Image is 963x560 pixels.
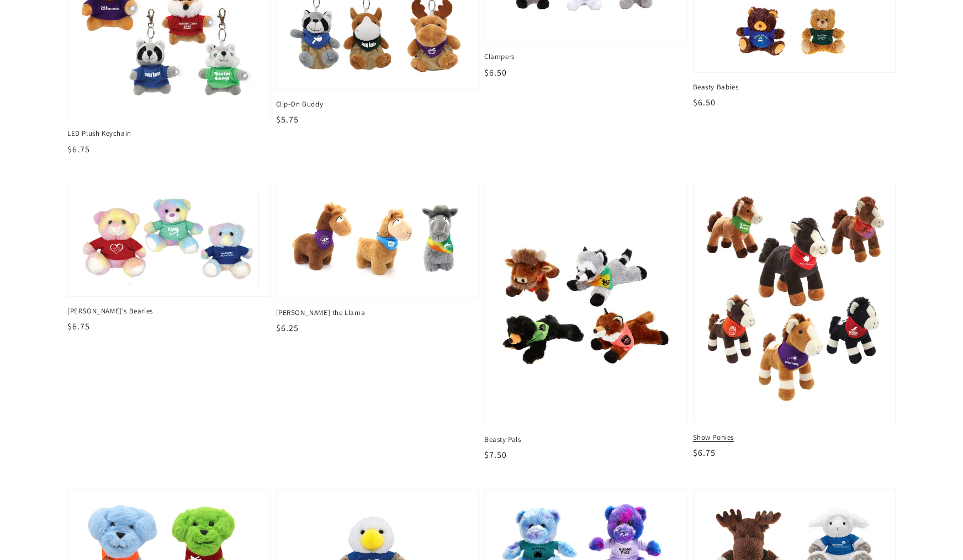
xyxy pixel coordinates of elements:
span: $5.75 [276,114,299,125]
span: $7.50 [484,449,507,461]
a: Louie the Llama [PERSON_NAME] the Llama $6.25 [276,184,479,335]
img: Show Ponies [702,192,887,415]
img: Louie the Llama [288,195,468,287]
span: Clampers [484,52,687,62]
span: Beasty Pals [484,435,687,445]
span: $6.75 [67,321,90,332]
span: Show Ponies [693,433,896,442]
span: [PERSON_NAME] the Llama [276,308,479,318]
a: Show Ponies Show Ponies $6.75 [693,184,896,460]
a: Beasty Pals Beasty Pals $7.50 [484,184,687,462]
span: Beasty Babies [693,82,896,92]
span: $6.50 [693,97,716,108]
span: [PERSON_NAME]'s Bearies [67,306,271,316]
span: $6.75 [67,143,90,155]
span: LED Plush Keychain [67,129,271,138]
a: Gerri's Bearies [PERSON_NAME]'s Bearies $6.75 [67,184,271,333]
span: $6.25 [276,322,299,334]
img: Gerri's Bearies [79,195,259,285]
span: $6.50 [484,67,507,78]
span: $6.75 [693,447,716,458]
span: Clip-On Buddy [276,99,479,109]
img: Beasty Pals [496,195,676,414]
